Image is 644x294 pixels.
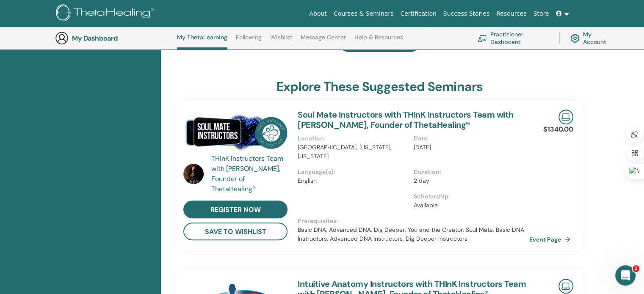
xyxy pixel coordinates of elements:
a: Soul Mate Instructors with THInK Instructors Team with [PERSON_NAME], Founder of ThetaHealing® [298,109,513,130]
img: Live Online Seminar [558,279,573,294]
a: Courses & Seminars [330,6,397,22]
p: Date : [414,134,524,143]
a: Following [236,34,262,47]
span: register now [210,205,261,214]
a: Message Center [301,34,346,47]
h3: explore these suggested seminars [276,79,483,94]
img: Soul Mate Instructors [183,110,287,156]
p: [GEOGRAPHIC_DATA], [US_STATE], [US_STATE] [298,143,408,161]
p: [DATE] [414,143,524,152]
a: Wishlist [270,34,293,47]
a: About [306,6,330,22]
a: Store [530,6,553,22]
a: Event Page [529,233,574,246]
p: Scholarship : [414,192,524,201]
p: $1340.00 [543,124,573,135]
iframe: Intercom live chat [615,265,636,286]
a: My ThetaLearning [177,34,227,49]
a: Practitioner Dashboard [478,29,549,47]
p: Basic DNA, Advanced DNA, Dig Deeper, You and the Creator, Soul Mate, Basic DNA Instructors, Advan... [298,225,529,243]
p: 2 day [414,176,524,185]
a: Help & Resources [354,34,403,47]
img: Live Online Seminar [558,110,573,124]
p: English [298,176,408,185]
span: 1 [633,265,639,272]
img: generic-user-icon.jpg [55,31,69,45]
p: Duration : [414,168,524,176]
img: chalkboard-teacher.svg [478,35,487,41]
img: default.jpg [183,164,204,184]
img: cog.svg [570,32,580,45]
a: THInK Instructors Team with [PERSON_NAME], Founder of ThetaHealing® [211,154,290,194]
a: Resources [493,6,530,22]
h3: My Dashboard [72,34,157,42]
a: register now [183,201,287,218]
a: My Account [570,29,613,47]
button: save to wishlist [183,223,287,240]
p: Language(s) : [298,168,408,176]
a: Success Stories [440,6,493,22]
p: Prerequisites : [298,217,529,225]
img: logo.png [56,4,157,23]
p: Location : [298,134,408,143]
a: Certification [397,6,439,22]
p: Available [414,201,524,210]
